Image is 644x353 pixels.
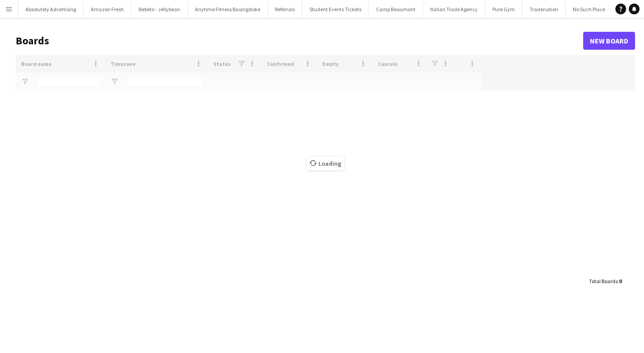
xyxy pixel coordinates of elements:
[589,278,618,284] span: Total Boards
[268,0,302,18] button: Referrals
[583,32,635,50] a: New Board
[302,0,369,18] button: Student Events Tickets
[619,278,622,284] span: 0
[307,157,344,170] span: Loading
[18,0,84,18] button: Absolutely Advertising
[131,0,188,18] button: Bebeto - Jellybean
[423,0,485,18] button: Italian Trade Agency
[589,272,622,290] div: :
[369,0,423,18] button: Camp Beaumont
[485,0,522,18] button: Pure Gym
[188,0,268,18] button: Anytime Fitness Basingstoke
[84,0,131,18] button: Amazon Fresh
[566,0,613,18] button: No Such Place
[16,34,583,47] h1: Boards
[522,0,566,18] button: Tradenation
